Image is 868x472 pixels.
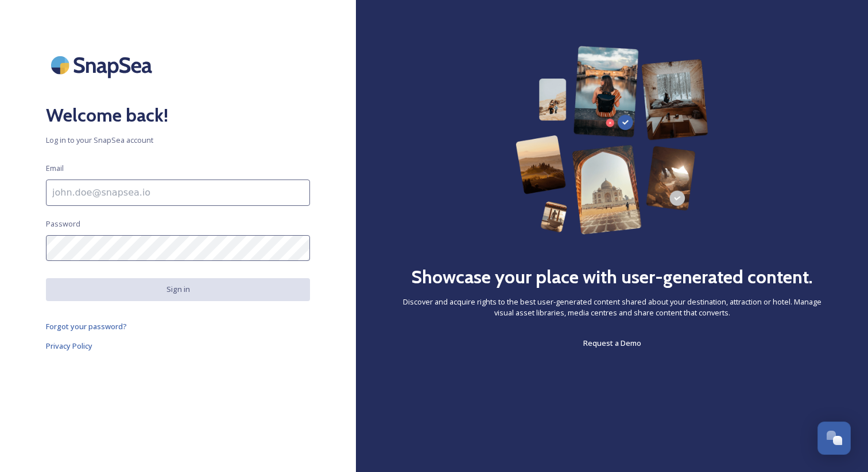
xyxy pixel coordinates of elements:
span: Privacy Policy [46,341,92,351]
a: Request a Demo [583,336,641,350]
span: Log in to your SnapSea account [46,135,310,146]
span: Forgot your password? [46,321,127,331]
h2: Showcase your place with user-generated content. [411,263,813,291]
h2: Welcome back! [46,102,310,129]
button: Sign in [46,278,310,301]
span: Discover and acquire rights to the best user-generated content shared about your destination, att... [402,297,822,318]
a: Privacy Policy [46,339,310,353]
input: john.doe@snapsea.io [46,180,310,206]
span: Request a Demo [583,338,641,348]
button: Open Chat [817,422,851,455]
a: Forgot your password? [46,319,310,333]
img: SnapSea Logo [46,46,161,84]
span: Email [46,163,64,174]
span: Password [46,219,80,229]
img: 63b42ca75bacad526042e722_Group%20154-p-800.png [516,46,708,235]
